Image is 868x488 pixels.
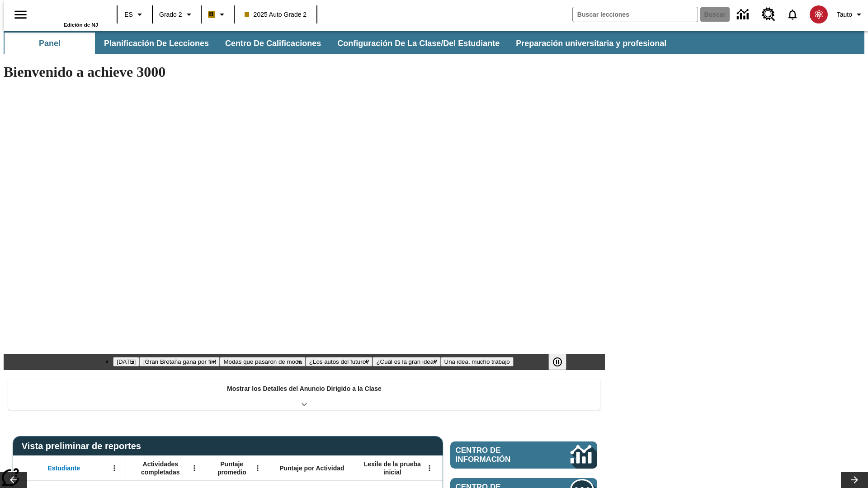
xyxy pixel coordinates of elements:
[139,357,220,366] button: Diapositiva 2 ¡Gran Bretaña gana por fin!
[131,460,190,476] span: Actividades completadas
[423,461,436,475] button: Abrir menú
[837,10,852,19] span: Tauto
[359,460,425,476] span: Lexile de la prueba inicial
[220,357,305,366] button: Diapositiva 3 Modas que pasaron de moda
[22,441,146,451] span: Vista preliminar de reportes
[330,33,507,54] button: Configuración de la clase/del estudiante
[7,1,34,28] button: Abrir el menú lateral
[573,7,698,22] input: Buscar campo
[5,33,95,54] button: Panel
[210,460,254,476] span: Puntaje promedio
[548,354,576,370] div: Pausar
[548,354,566,370] button: Pausar
[39,3,98,28] div: Portada
[279,464,344,472] span: Puntaje por Actividad
[227,384,382,394] p: Mostrar los Detalles del Anuncio Dirigido a la Clase
[781,3,804,26] a: Notificaciones
[209,9,214,20] span: B
[373,357,440,366] button: Diapositiva 5 ¿Cuál es la gran idea?
[4,33,675,54] div: Subbarra de navegación
[204,6,231,23] button: Boost El color de la clase es anaranjado claro. Cambiar el color de la clase.
[4,31,864,54] div: Subbarra de navegación
[306,357,373,366] button: Diapositiva 4 ¿Los autos del futuro?
[731,2,756,27] a: Centro de información
[97,33,216,54] button: Planificación de lecciones
[8,379,600,410] div: Mostrar los Detalles del Anuncio Dirigido a la Clase
[756,2,781,27] a: Centro de recursos, Se abrirá en una pestaña nueva.
[509,33,674,54] button: Preparación universitaria y profesional
[64,22,98,28] span: Edición de NJ
[113,357,139,366] button: Diapositiva 1 Día del Trabajo
[39,4,98,22] a: Portada
[124,10,133,19] span: ES
[456,446,540,464] span: Centro de información
[251,461,264,475] button: Abrir menú
[48,464,80,472] span: Estudiante
[188,461,201,475] button: Abrir menú
[245,10,307,19] span: 2025 Auto Grade 2
[810,5,828,23] img: avatar image
[159,10,182,19] span: Grado 2
[120,6,149,23] button: Lenguaje: ES, Selecciona un idioma
[804,3,833,26] button: Escoja un nuevo avatar
[156,6,198,23] button: Grado: Grado 2, Elige un grado
[218,33,328,54] button: Centro de calificaciones
[833,6,868,23] button: Perfil/Configuración
[450,441,597,469] a: Centro de información
[4,64,605,80] h1: Bienvenido a achieve 3000
[108,461,121,475] button: Abrir menú
[441,357,514,366] button: Diapositiva 6 Una idea, mucho trabajo
[841,472,868,488] button: Carrusel de lecciones, seguir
